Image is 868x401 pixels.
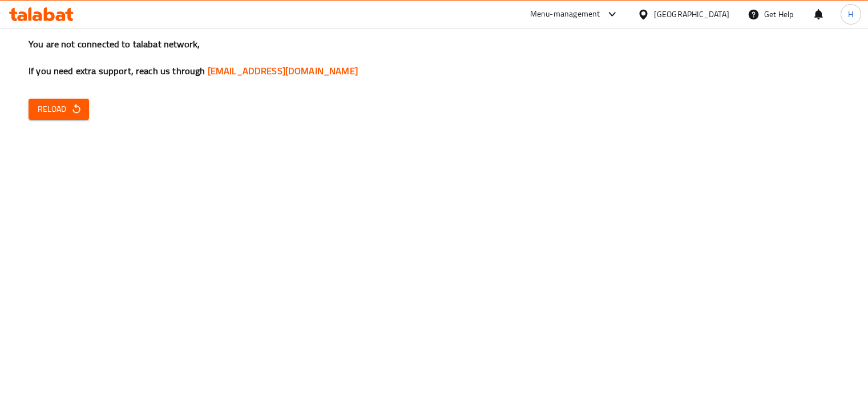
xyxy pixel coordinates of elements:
[654,8,729,21] div: [GEOGRAPHIC_DATA]
[530,7,600,21] div: Menu-management
[208,62,358,79] a: [EMAIL_ADDRESS][DOMAIN_NAME]
[38,102,80,116] span: Reload
[29,99,89,120] button: Reload
[29,38,839,78] h3: You are not connected to talabat network, If you need extra support, reach us through
[848,8,853,21] span: H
